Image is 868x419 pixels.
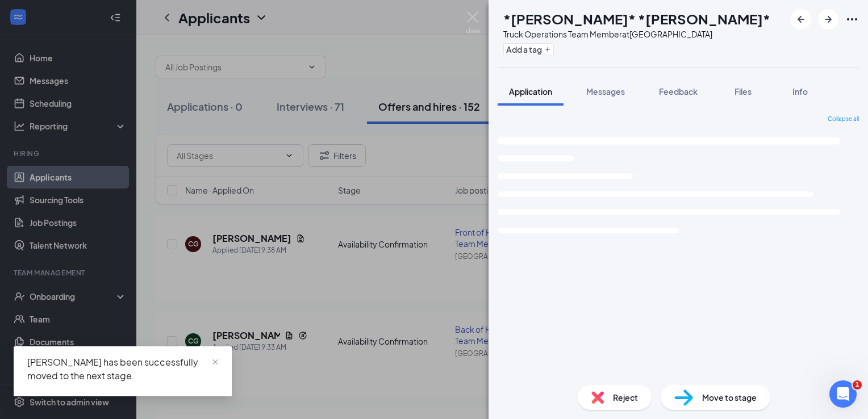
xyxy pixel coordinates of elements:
svg: Loading interface... [498,128,859,273]
iframe: Intercom live chat [829,380,857,408]
div: [PERSON_NAME] has been successfully moved to the next stage. [27,355,218,383]
span: Reject [613,391,638,404]
svg: ArrowRight [821,12,835,26]
svg: Plus [544,46,551,53]
button: PlusAdd a tag [503,43,554,55]
span: Collapse all [828,115,859,124]
span: 1 [853,380,862,389]
span: Messages [586,86,625,97]
span: close [211,358,219,366]
button: ArrowRight [818,9,838,30]
svg: ArrowLeftNew [794,12,808,26]
span: Info [792,86,808,97]
span: Files [735,86,752,97]
h1: *[PERSON_NAME]* *[PERSON_NAME]* [503,9,770,28]
span: Feedback [659,86,698,97]
button: ArrowLeftNew [791,9,811,30]
div: Truck Operations Team Member at [GEOGRAPHIC_DATA] [503,28,770,40]
svg: Ellipses [845,12,859,26]
span: Move to stage [702,391,757,404]
span: Application [509,86,552,97]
